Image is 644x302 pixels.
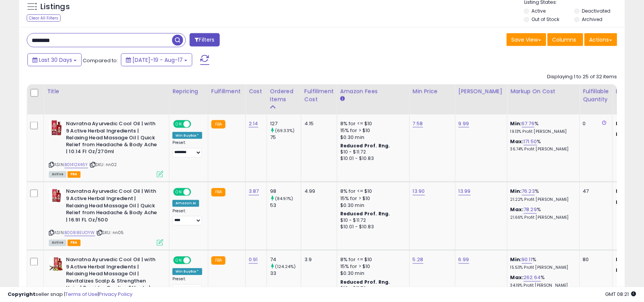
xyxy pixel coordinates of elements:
[340,188,404,195] div: 8% for <= $10
[510,138,524,145] b: Max:
[132,56,183,64] span: [DATE]-19 - Aug-17
[582,16,603,23] label: Archived
[340,224,404,231] div: $10.01 - $10.83
[211,188,225,197] small: FBA
[510,256,522,263] b: Min:
[507,84,580,115] th: The percentage added to the cost of goods (COGS) that forms the calculator for Min & Max prices.
[582,8,611,14] label: Deactivated
[510,120,522,127] b: Min:
[270,120,301,127] div: 127
[270,87,298,103] div: Ordered Items
[172,268,202,275] div: Win BuyBox *
[249,87,264,95] div: Cost
[211,87,242,95] div: Fulfillment
[49,188,163,245] div: ASIN:
[510,215,574,221] p: 21.66% Profit [PERSON_NAME]
[249,256,258,264] a: 0.91
[66,188,159,226] b: Navratna Ayurvedic Cool Oil | With 9 Active Herbal Ingredient | Relaxing Head Massage Oil | Quick...
[49,120,64,136] img: 51A-zvBanrL._SL40_.jpg
[510,129,574,134] p: 19.13% Profit [PERSON_NAME]
[459,120,469,128] a: 9.99
[270,270,301,277] div: 33
[49,188,64,203] img: 41y6pozXjML._SL40_.jpg
[340,279,390,286] b: Reduced Prof. Rng.
[340,211,390,217] b: Reduced Prof. Rng.
[64,230,95,236] a: B0088EUOYW
[510,188,574,202] div: %
[510,147,574,152] p: 36.74% Profit [PERSON_NAME]
[547,73,617,81] div: Displaying 1 to 25 of 32 items
[340,218,404,224] div: $10 - $11.72
[172,141,202,158] div: Preset:
[47,87,166,95] div: Title
[459,256,469,264] a: 6.99
[249,188,259,195] a: 3.87
[68,171,80,178] span: FBA
[172,87,205,95] div: Repricing
[249,120,258,128] a: 2.14
[510,275,574,289] div: %
[524,206,537,214] a: 78.29
[584,33,617,46] button: Actions
[532,16,560,23] label: Out of Stock
[583,188,607,195] div: 47
[583,120,607,127] div: 0
[40,2,70,12] h5: Listings
[275,264,296,270] small: (124.24%)
[340,257,404,263] div: 8% for <= $10
[8,291,35,298] strong: Copyright
[510,197,574,203] p: 21.22% Profit [PERSON_NAME]
[459,87,504,95] div: [PERSON_NAME]
[547,33,583,46] button: Columns
[340,120,404,127] div: 8% for <= $10
[340,134,404,141] div: $0.30 min
[66,257,159,301] b: Navratna Ayurvedic Cool Oil | with 9 Active Herbal Ingredients | Relaxing Head Massage Oil | Revi...
[552,36,576,44] span: Columns
[211,257,225,265] small: FBA
[172,200,199,207] div: Amazon AI
[304,257,331,263] div: 3.9
[39,56,72,64] span: Last 30 Days
[340,270,404,277] div: $0.30 min
[522,256,533,264] a: 90.11
[270,202,301,209] div: 53
[304,188,331,195] div: 4.99
[583,87,609,103] div: Fulfillable Quantity
[190,121,202,128] span: OFF
[340,143,390,149] b: Reduced Prof. Rng.
[270,188,301,195] div: 98
[27,15,61,22] div: Clear All Filters
[340,87,406,95] div: Amazon Fees
[510,120,574,134] div: %
[65,291,98,298] a: Terms of Use
[96,230,124,236] span: | SKU: nn05
[99,291,132,298] a: Privacy Policy
[190,189,202,195] span: OFF
[172,209,202,226] div: Preset:
[340,95,345,102] small: Amazon Fees.
[340,156,404,162] div: $10.01 - $10.83
[174,189,184,195] span: ON
[275,128,295,134] small: (69.33%)
[89,162,117,168] span: | SKU: nn02
[340,202,404,209] div: $0.30 min
[49,240,66,246] span: All listings currently available for purchase on Amazon
[190,33,219,47] button: Filters
[121,53,192,66] button: [DATE]-19 - Aug-17
[340,127,404,134] div: 15% for > $10
[340,195,404,202] div: 15% for > $10
[510,188,522,195] b: Min:
[532,8,546,14] label: Active
[304,120,331,127] div: 4.15
[190,257,202,264] span: OFF
[524,138,537,145] a: 171.50
[510,265,574,271] p: 15.53% Profit [PERSON_NAME]
[507,33,546,46] button: Save View
[174,257,184,264] span: ON
[340,263,404,270] div: 15% for > $10
[270,257,301,263] div: 74
[49,171,66,178] span: All listings currently available for purchase on Amazon
[413,188,425,195] a: 13.90
[174,121,184,128] span: ON
[583,257,607,263] div: 80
